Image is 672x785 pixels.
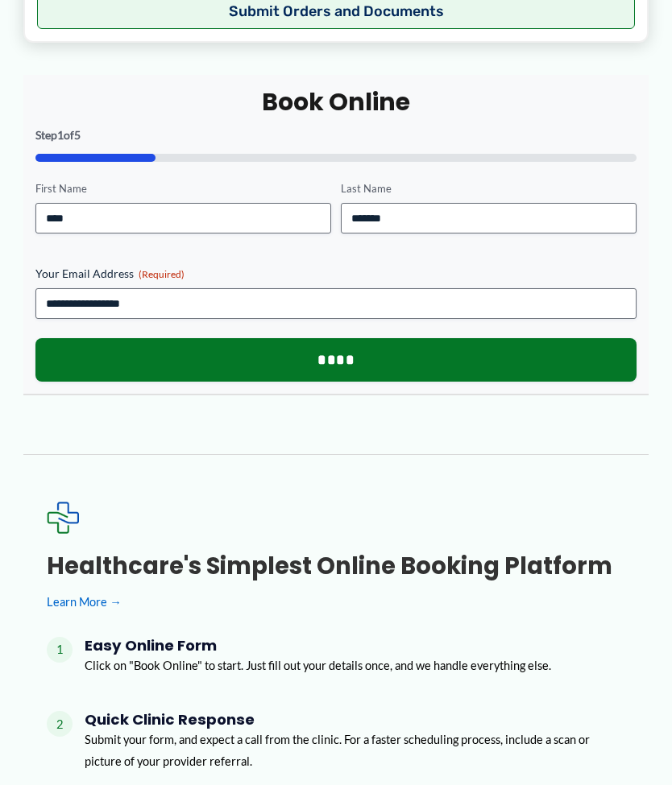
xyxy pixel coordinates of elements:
h2: Book Online [35,86,637,118]
span: 1 [47,637,73,663]
p: Submit your form, and expect a call from the clinic. For a faster scheduling process, include a s... [85,729,625,772]
span: (Required) [139,268,185,280]
span: 5 [74,128,81,142]
p: Click on "Book Online" to start. Just fill out your details once, and we handle everything else. [85,655,551,676]
p: Step of [35,130,637,141]
a: Learn More → [47,591,624,613]
span: 1 [57,128,64,142]
img: Expected Healthcare Logo [47,502,79,534]
label: Your Email Address [35,266,637,282]
label: Last Name [341,181,637,196]
h3: Healthcare's simplest online booking platform [47,552,624,580]
span: 2 [47,711,73,737]
label: First Name [35,181,331,196]
h4: Easy Online Form [85,637,551,655]
h4: Quick Clinic Response [85,711,625,729]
